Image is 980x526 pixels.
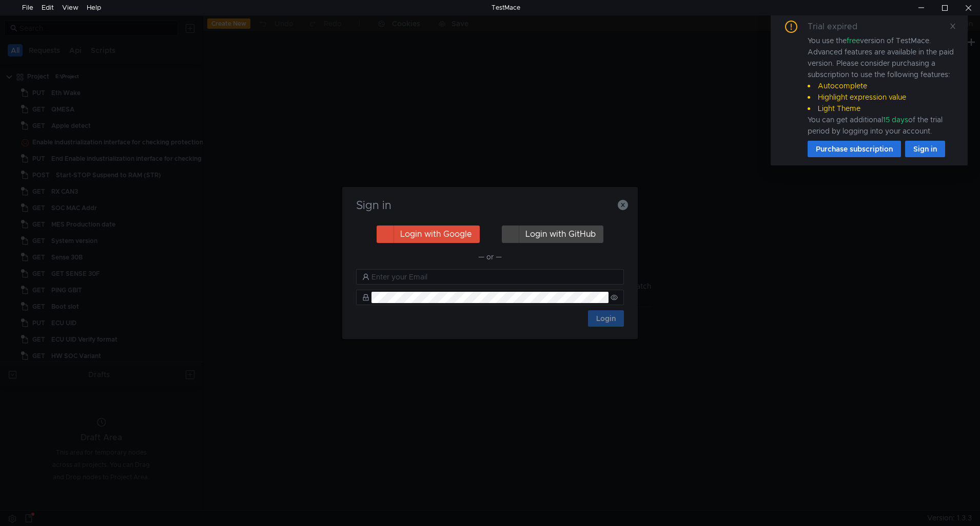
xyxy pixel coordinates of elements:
[905,141,945,157] button: Sign in
[808,91,955,103] li: Highlight expression value
[808,103,955,114] li: Light Theme
[808,114,955,137] div: You can get additional of the trial period by logging into your account.
[808,35,955,137] div: You use the version of TestMace. Advanced features are available in the paid version. Please cons...
[377,226,480,243] button: Login with Google
[808,21,870,33] div: Trial expired
[883,115,908,124] span: 15 days
[808,141,901,157] button: Purchase subscription
[355,199,625,212] h3: Sign in
[847,36,860,45] span: free
[502,226,603,243] button: Login with GitHub
[356,251,624,263] div: — or —
[808,80,955,91] li: Autocomplete
[371,271,618,283] input: Enter your Email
